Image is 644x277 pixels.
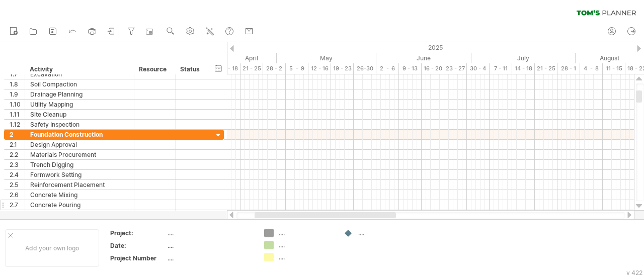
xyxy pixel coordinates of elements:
[376,63,399,74] div: 2 - 6
[30,210,129,220] div: Foundation Setting
[10,130,25,139] div: 2
[279,229,334,237] div: ....
[30,100,129,109] div: Utility Mapping
[490,63,512,74] div: 7 - 11
[580,63,603,74] div: 4 - 8
[30,200,129,210] div: Concrete Pouring
[30,160,129,169] div: Trench Digging
[10,89,25,99] div: 1.9
[218,63,240,74] div: 14 - 18
[10,200,25,210] div: 2.7
[10,120,25,129] div: 1.12
[10,170,25,179] div: 2.4
[286,63,308,74] div: 5 - 9
[277,53,376,63] div: May 2025
[110,229,166,237] div: Project:
[535,63,557,74] div: 21 - 25
[30,79,129,89] div: Soil Compaction
[358,229,413,237] div: ....
[10,140,25,149] div: 2.1
[10,180,25,190] div: 2.5
[354,63,376,74] div: 26-30
[30,180,129,190] div: Reinforcement Placement
[30,190,129,200] div: Concrete Mixing
[240,63,263,74] div: 21 - 25
[10,79,25,89] div: 1.8
[308,63,331,74] div: 12 - 16
[10,100,25,109] div: 1.10
[557,63,580,74] div: 28 - 1
[168,241,252,250] div: ....
[10,210,25,220] div: 2.8
[30,150,129,159] div: Materials Procurement
[30,120,129,129] div: Safety Inspection
[399,63,422,74] div: 9 - 13
[30,64,128,74] div: Activity
[30,110,129,119] div: Site Cleanup
[626,269,642,276] div: v 422
[331,63,354,74] div: 19 - 23
[139,64,170,74] div: Resource
[180,64,202,74] div: Status
[603,63,625,74] div: 11 - 15
[5,229,99,267] div: Add your own logo
[30,170,129,179] div: Formwork Setting
[30,89,129,99] div: Drainage Planning
[512,63,535,74] div: 14 - 18
[30,140,129,149] div: Design Approval
[376,53,471,63] div: June 2025
[422,63,444,74] div: 16 - 20
[263,63,286,74] div: 28 - 2
[467,63,490,74] div: 30 - 4
[279,241,334,249] div: ....
[30,130,129,139] div: Foundation Construction
[10,160,25,169] div: 2.3
[110,254,166,262] div: Project Number
[10,150,25,159] div: 2.2
[10,110,25,119] div: 1.11
[279,253,334,261] div: ....
[168,229,252,237] div: ....
[444,63,467,74] div: 23 - 27
[471,53,576,63] div: July 2025
[168,254,252,262] div: ....
[110,241,166,250] div: Date:
[177,53,277,63] div: April 2025
[10,190,25,200] div: 2.6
